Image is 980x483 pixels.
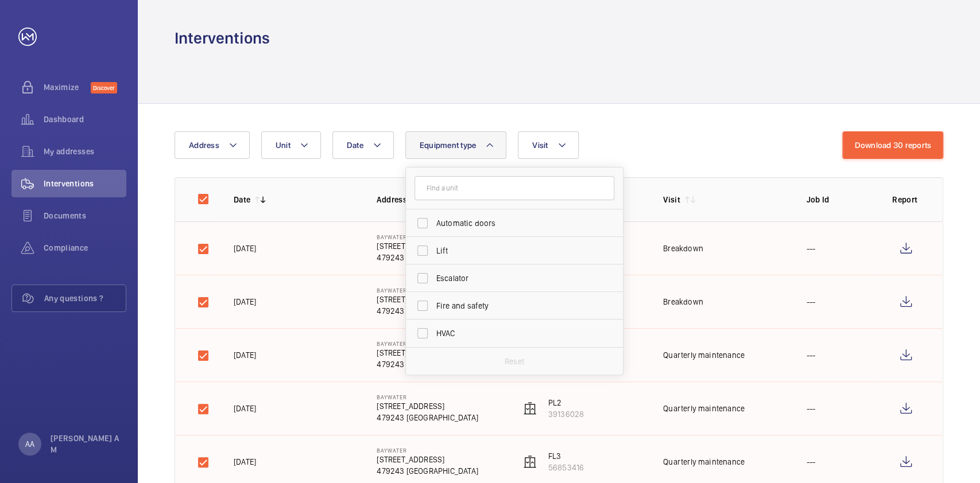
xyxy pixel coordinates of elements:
p: Baywater [377,394,478,400]
span: Discover [91,82,117,94]
input: Find a unit [415,176,614,200]
button: Equipment type [405,131,507,159]
h1: Interventions [175,28,270,49]
span: Interventions [44,178,126,189]
p: 479243 [GEOGRAPHIC_DATA] [377,305,478,317]
p: Reset [505,356,524,367]
p: AA [25,438,34,450]
p: --- [806,296,815,307]
p: Baywater [377,447,478,454]
img: elevator.svg [523,402,537,415]
p: Report [892,194,920,205]
p: 479243 [GEOGRAPHIC_DATA] [377,252,478,263]
div: Quarterly maintenance [663,456,745,468]
p: [STREET_ADDRESS] [377,454,478,465]
span: Equipment type [420,141,477,150]
p: [DATE] [234,403,256,414]
p: [DATE] [234,243,256,254]
p: 479243 [GEOGRAPHIC_DATA] [377,465,478,477]
p: [DATE] [234,296,256,307]
img: elevator.svg [523,455,537,469]
p: 479243 [GEOGRAPHIC_DATA] [377,359,478,370]
p: Visit [663,194,680,205]
p: 479243 [GEOGRAPHIC_DATA] [377,412,478,423]
p: Baywater [377,233,478,240]
p: [STREET_ADDRESS] [377,240,478,252]
p: [DATE] [234,349,256,361]
button: Date [332,131,394,159]
p: [PERSON_NAME] A M [51,433,119,455]
p: --- [806,243,815,254]
p: [STREET_ADDRESS] [377,347,478,359]
span: Address [189,141,219,150]
div: Quarterly maintenance [663,403,745,414]
p: 39136028 [548,408,584,420]
p: Baywater [377,287,478,294]
span: Maximize [44,81,91,93]
div: Breakdown [663,243,703,254]
button: Unit [261,131,321,159]
span: Escalator [436,272,594,284]
p: PL2 [548,397,584,408]
button: Download 30 reports [842,131,943,159]
div: Quarterly maintenance [663,349,745,361]
p: Date [234,194,250,205]
span: HVAC [436,328,594,339]
p: --- [806,403,815,414]
span: Documents [44,210,126,221]
span: Fire and safety [436,300,594,311]
p: Job Id [806,194,874,205]
span: Automatic doors [436,217,594,229]
span: Any questions ? [44,293,126,304]
p: [DATE] [234,456,256,468]
p: Baywater [377,340,478,347]
div: Breakdown [663,296,703,307]
p: --- [806,456,815,468]
span: Compliance [44,242,126,254]
p: 56853416 [548,462,584,473]
span: Dashboard [44,114,126,125]
p: FL3 [548,450,584,462]
span: My addresses [44,146,126,157]
span: Lift [436,245,594,256]
span: Unit [276,141,290,150]
button: Visit [518,131,578,159]
button: Address [175,131,250,159]
p: --- [806,349,815,361]
span: Date [347,141,363,150]
p: [STREET_ADDRESS] [377,400,478,412]
p: Address [377,194,501,205]
p: [STREET_ADDRESS] [377,294,478,305]
span: Visit [532,141,548,150]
